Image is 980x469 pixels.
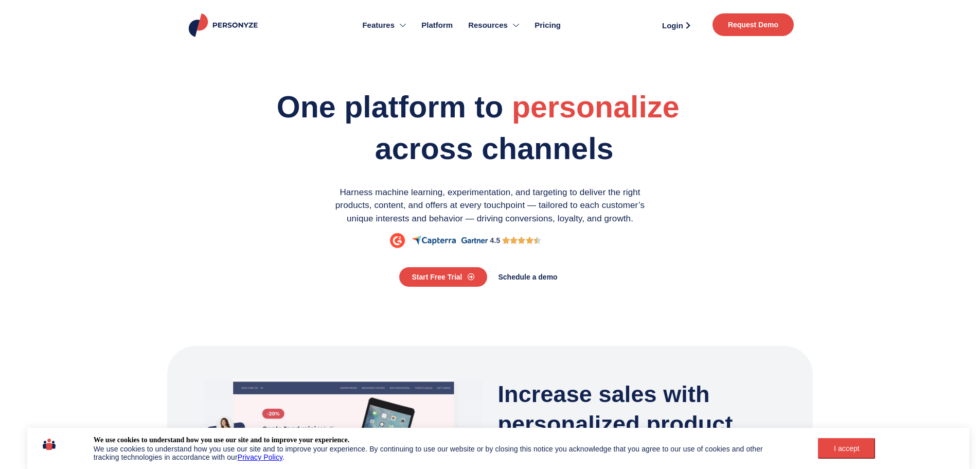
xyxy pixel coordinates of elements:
span: Login [662,22,683,29]
a: Pricing [527,5,568,45]
span: Resources [468,20,508,31]
span: across channels [375,132,614,166]
i:  [502,235,510,247]
span: Platform [421,20,453,31]
a: Platform [414,5,460,45]
span: Schedule a demo [498,273,558,281]
i:  [510,235,518,247]
img: icon [43,436,56,453]
span: Request Demo [728,21,778,28]
div: We use cookies to understand how you use our site and to improve your experience. By continuing t... [94,445,790,461]
span: Start Free Trial [412,273,462,281]
button: I accept [818,438,875,459]
div: 4.5/5 [502,235,541,247]
div: We use cookies to understand how you use our site and to improve your experience. [94,436,349,445]
i:  [526,235,533,247]
div: I accept [824,444,869,453]
p: Harness machine learning, experimentation, and targeting to deliver the right products, content, ... [323,186,657,225]
a: Login [650,18,702,33]
a: Request Demo [712,13,794,36]
i:  [518,235,525,247]
a: Privacy Policy [238,453,283,461]
a: Resources [460,5,527,45]
h3: Increase sales with personalized product recommendations [498,379,776,469]
a: Features [354,5,414,45]
i:  [533,235,541,247]
span: One platform to [277,90,504,124]
img: Personyze logo [187,13,262,37]
a: Start Free Trial [399,267,487,287]
div: 4.5 [490,235,501,246]
span: Features [362,20,395,31]
span: Pricing [534,20,561,31]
